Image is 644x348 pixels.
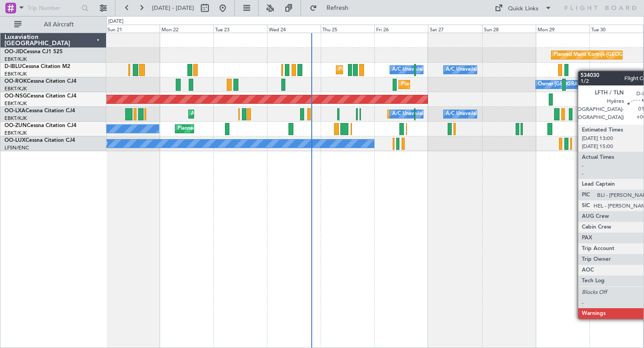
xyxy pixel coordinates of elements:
[4,108,75,114] a: OO-LXACessna Citation CJ4
[374,25,428,33] div: Fri 26
[4,138,25,143] span: OO-LUX
[4,130,27,136] a: EBKT/KJK
[4,64,22,69] span: D-IBLU
[178,122,282,136] div: Planned Maint Kortrijk-[GEOGRAPHIC_DATA]
[4,100,27,107] a: EBKT/KJK
[160,25,213,33] div: Mon 22
[4,123,27,128] span: OO-ZUN
[4,138,75,143] a: OO-LUXCessna Citation CJ4
[428,25,482,33] div: Sat 27
[10,17,97,32] button: All Aircraft
[4,56,27,63] a: EBKT/KJK
[536,25,589,33] div: Mon 29
[305,1,359,15] button: Refresh
[213,25,267,33] div: Tue 23
[4,71,27,77] a: EBKT/KJK
[321,25,374,33] div: Thu 25
[446,63,589,76] div: A/C Unavailable [GEOGRAPHIC_DATA]-[GEOGRAPHIC_DATA]
[4,79,27,84] span: OO-ROK
[4,85,27,92] a: EBKT/KJK
[4,93,76,99] a: OO-NSGCessna Citation CJ4
[191,107,288,121] div: AOG Maint Kortrijk-[GEOGRAPHIC_DATA]
[4,144,29,151] a: LFSN/ENC
[392,63,559,76] div: A/C Unavailable [GEOGRAPHIC_DATA] ([GEOGRAPHIC_DATA] National)
[508,4,538,13] div: Quick Links
[23,21,94,28] span: All Aircraft
[4,49,23,55] span: OO-JID
[339,63,438,76] div: Planned Maint Nice ([GEOGRAPHIC_DATA])
[4,108,25,114] span: OO-LXA
[152,4,194,12] span: [DATE] - [DATE]
[4,93,27,99] span: OO-NSG
[108,18,123,25] div: [DATE]
[482,25,536,33] div: Sun 28
[401,78,505,91] div: Planned Maint Kortrijk-[GEOGRAPHIC_DATA]
[4,115,27,122] a: EBKT/KJK
[4,79,76,84] a: OO-ROKCessna Citation CJ4
[490,1,556,15] button: Quick Links
[446,107,483,121] div: A/C Unavailable
[392,107,559,121] div: A/C Unavailable [GEOGRAPHIC_DATA] ([GEOGRAPHIC_DATA] National)
[319,5,356,11] span: Refresh
[27,1,79,15] input: Trip Number
[4,123,76,128] a: OO-ZUNCessna Citation CJ4
[267,25,321,33] div: Wed 24
[589,25,643,33] div: Tue 30
[106,25,159,33] div: Sun 21
[4,64,70,69] a: D-IBLUCessna Citation M2
[4,49,63,55] a: OO-JIDCessna CJ1 525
